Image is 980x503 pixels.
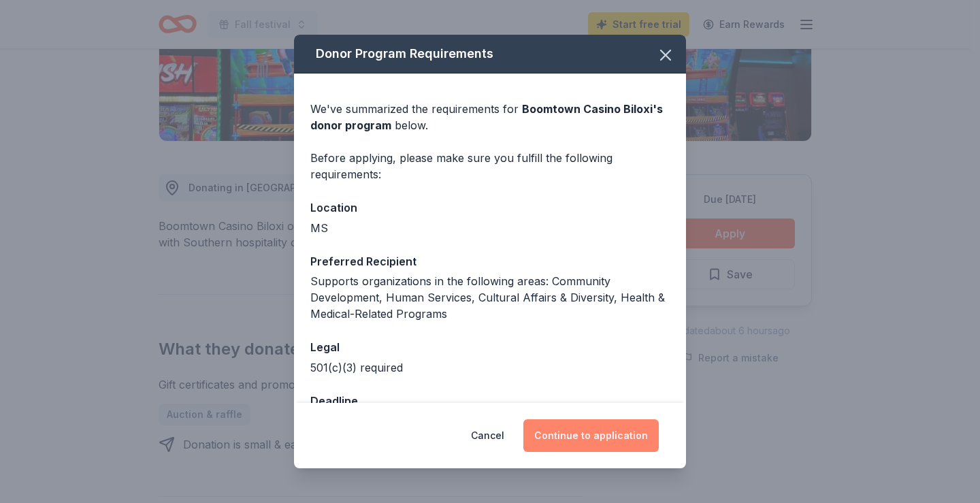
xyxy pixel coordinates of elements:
[310,101,670,133] div: We've summarized the requirements for below.
[310,253,670,270] div: Preferred Recipient
[523,419,659,452] button: Continue to application
[310,150,670,182] div: Before applying, please make sure you fulfill the following requirements:
[310,392,670,410] div: Deadline
[294,35,686,74] div: Donor Program Requirements
[310,273,670,322] div: Supports organizations in the following areas: Community Development, Human Services, Cultural Af...
[310,199,670,216] div: Location
[310,359,670,376] div: 501(c)(3) required
[310,338,670,356] div: Legal
[471,419,504,452] button: Cancel
[310,220,670,236] div: MS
